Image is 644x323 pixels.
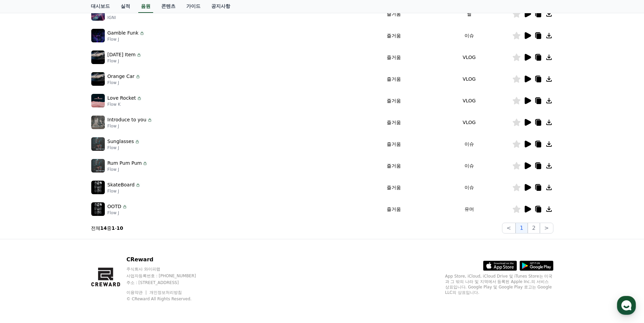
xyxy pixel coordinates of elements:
[426,3,512,25] td: 썰
[108,210,127,216] p: Flow J
[91,51,105,64] img: music
[108,116,146,123] p: Introduce to you
[108,73,135,80] p: Orange Car
[528,223,540,234] button: 2
[108,37,145,42] p: Flow J
[100,225,107,231] strong: 14
[87,215,130,232] a: 설정
[126,273,209,279] p: 사업자등록번호 : [PHONE_NUMBER]
[117,225,123,231] strong: 10
[426,133,512,155] td: 이슈
[361,68,426,90] td: 즐거움
[426,177,512,198] td: 이슈
[112,225,115,231] strong: 1
[361,25,426,46] td: 즐거움
[108,95,136,102] p: Love Rocket
[445,274,553,295] p: App Store, iCloud, iCloud Drive 및 iTunes Store는 미국과 그 밖의 나라 및 지역에서 등록된 Apple Inc.의 서비스 상표입니다. Goo...
[91,7,105,21] img: music
[426,90,512,112] td: VLOG
[126,266,209,272] p: 주식회사 와이피랩
[426,155,512,177] td: 이슈
[108,203,121,210] p: OOTD
[361,90,426,112] td: 즐거움
[426,198,512,220] td: 유머
[91,159,105,173] img: music
[426,68,512,90] td: VLOG
[62,225,70,231] span: 대화
[91,116,105,129] img: music
[126,280,209,285] p: 주소 : [STREET_ADDRESS]
[361,133,426,155] td: 즐거움
[108,29,139,37] p: Gamble Funk
[108,160,142,167] p: Rum Pum Pum
[502,223,515,234] button: <
[91,225,123,231] p: 전체 중 -
[108,102,142,107] p: Flow K
[91,137,105,151] img: music
[108,145,140,150] p: Flow J
[91,202,105,216] img: music
[108,15,131,20] p: IGNI
[108,188,141,194] p: Flow J
[108,167,148,172] p: Flow J
[21,225,25,230] span: 홈
[91,181,105,194] img: music
[126,296,209,302] p: © CReward All Rights Reserved.
[149,290,182,295] a: 개인정보처리방침
[361,3,426,25] td: 즐거움
[91,94,105,107] img: music
[126,256,209,264] p: CReward
[2,215,45,232] a: 홈
[426,112,512,133] td: VLOG
[361,177,426,198] td: 즐거움
[426,46,512,68] td: VLOG
[426,25,512,46] td: 이슈
[361,198,426,220] td: 즐거움
[45,215,87,232] a: 대화
[516,223,528,234] button: 1
[361,155,426,177] td: 즐거움
[104,225,113,230] span: 설정
[126,290,148,295] a: 이용약관
[108,123,152,129] p: Flow J
[540,223,553,234] button: >
[91,29,105,42] img: music
[108,181,135,188] p: SkateBoard
[108,51,136,58] p: [DATE] Item
[361,112,426,133] td: 즐거움
[361,46,426,68] td: 즐거움
[108,58,142,64] p: Flow J
[108,138,134,145] p: Sunglasses
[108,80,141,85] p: Flow J
[91,72,105,86] img: music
